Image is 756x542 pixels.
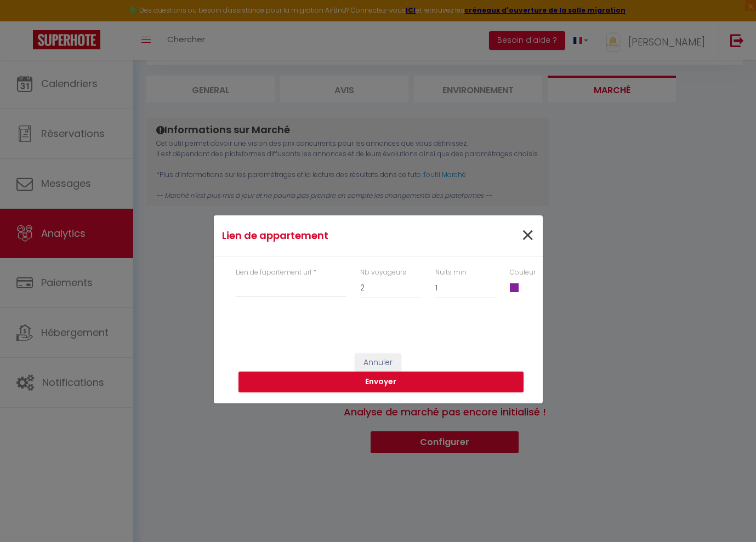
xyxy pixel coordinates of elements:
[435,267,467,278] label: Nuits min
[236,267,311,278] label: Lien de l'apartement url
[521,219,535,252] span: ×
[222,228,425,243] h4: Lien de appartement
[238,372,524,392] button: Envoyer
[360,267,406,278] label: Nb voyageurs
[9,4,42,37] button: Ouvrir le widget de chat LiveChat
[510,267,536,278] label: Couleur
[355,353,401,372] button: Annuler
[521,224,535,248] button: Close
